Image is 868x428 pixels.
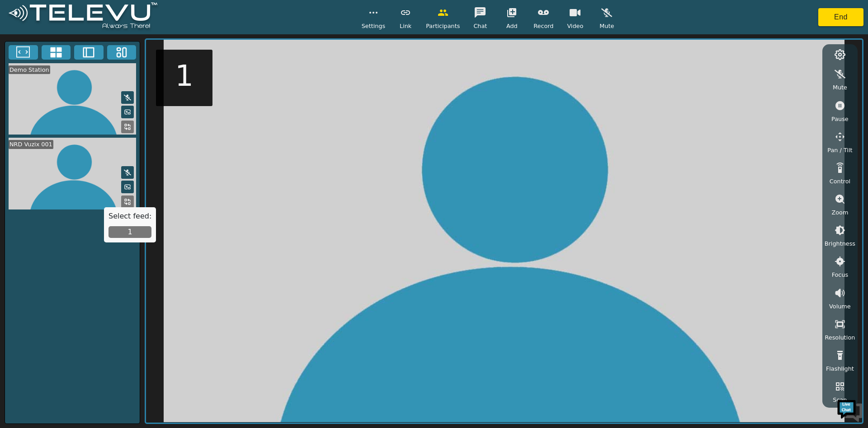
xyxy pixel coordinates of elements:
div: Demo Station [9,65,50,74]
span: Flashlight [826,364,854,373]
span: Settings [362,22,386,30]
span: Chat [473,22,487,30]
button: Mute [121,91,134,104]
button: End [818,8,863,26]
span: Brightness [825,239,855,248]
span: Volume [829,302,851,311]
button: 4x4 [42,45,71,60]
button: Three Window Medium [107,45,137,60]
span: Record [533,22,553,30]
textarea: Type your message and hit 'Enter' [5,247,172,278]
div: Chat with us now [47,47,152,59]
span: Pause [831,115,849,123]
span: Add [506,22,518,30]
button: Fullscreen [9,45,38,60]
button: 1 [108,226,151,238]
span: Zoom [831,208,848,217]
button: Mute [121,166,134,179]
span: Mute [833,83,847,92]
button: Two Window Medium [74,45,104,60]
img: Chat Widget [836,396,863,423]
span: Focus [832,270,849,279]
div: NRD Vuzix 001 [9,140,53,149]
button: Replace Feed [121,121,134,133]
span: Participants [426,22,460,30]
h5: 1 [175,59,193,93]
span: Control [830,177,850,186]
span: Mute [599,22,614,30]
span: Link [400,22,411,30]
img: d_736959983_company_1615157101543_736959983 [15,42,38,65]
span: Resolution [825,333,855,342]
button: Replace Feed [121,195,134,208]
span: We're online! [52,114,125,205]
span: Scan [833,395,847,404]
span: Pan / Tilt [827,146,852,154]
div: Minimize live chat window [148,5,170,26]
button: Picture in Picture [121,181,134,193]
h5: Select feed: [108,212,151,220]
button: Picture in Picture [121,106,134,118]
span: Video [567,22,583,30]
